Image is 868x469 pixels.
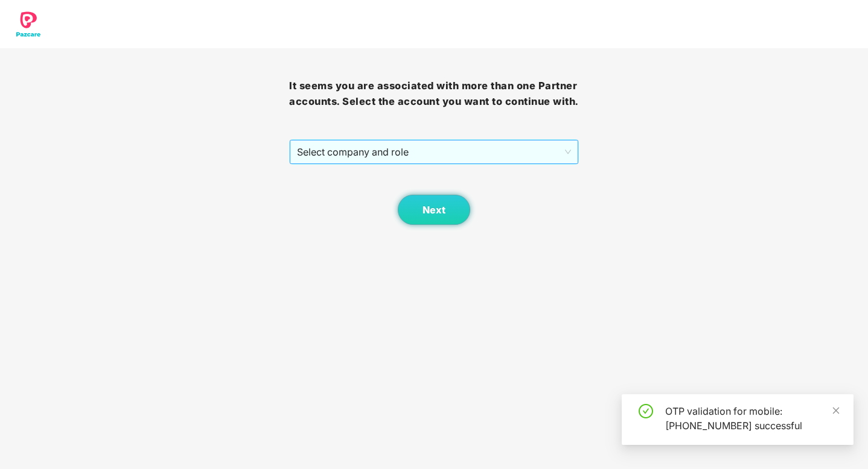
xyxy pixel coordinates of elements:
span: check-circle [639,404,653,418]
span: close [832,406,840,415]
h3: It seems you are associated with more than one Partner accounts. Select the account you want to c... [289,78,578,109]
div: OTP validation for mobile: [PHONE_NUMBER] successful [665,404,839,433]
span: Next [423,204,445,216]
span: Select company and role [297,140,570,163]
button: Next [398,195,470,225]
